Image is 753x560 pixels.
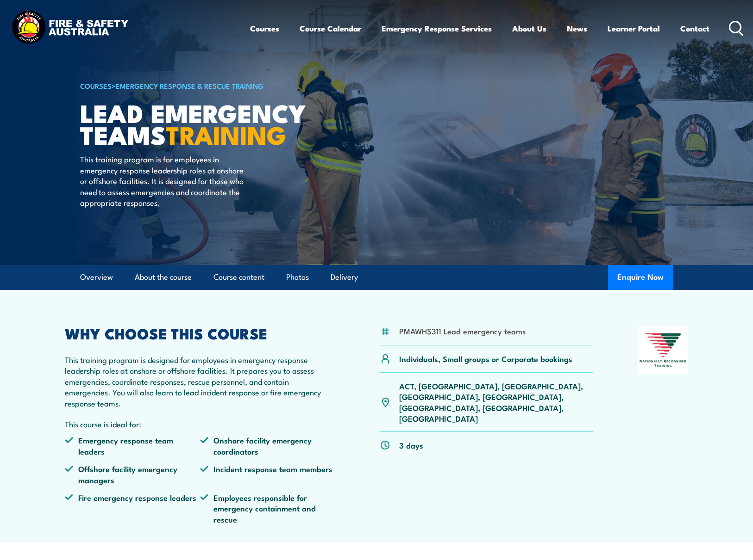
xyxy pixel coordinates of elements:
button: Enquire Now [608,265,673,290]
a: Emergency Response Services [382,16,492,41]
a: Contact [680,16,709,41]
li: Incident response team members [200,463,335,485]
li: Fire emergency response leaders [65,492,200,524]
p: ACT, [GEOGRAPHIC_DATA], [GEOGRAPHIC_DATA], [GEOGRAPHIC_DATA], [GEOGRAPHIC_DATA], [GEOGRAPHIC_DATA... [399,381,593,424]
li: Onshore facility emergency coordinators [200,435,335,456]
a: COURSES [80,80,112,91]
a: Overview [80,265,113,289]
h2: WHY CHOOSE THIS COURSE [65,326,335,339]
a: Learner Portal [608,16,660,41]
a: Photos [286,265,309,289]
p: This course is ideal for: [65,418,335,429]
strong: TRAINING [166,115,286,153]
a: Emergency Response & Rescue Training [116,80,264,91]
a: Course Calendar [300,16,361,41]
a: Course content [213,265,264,289]
li: Employees responsible for emergency containment and rescue [200,492,335,524]
a: About Us [512,16,546,41]
a: News [567,16,587,41]
h1: Lead Emergency Teams [80,102,309,145]
p: This training program is designed for employees in emergency response leadership roles at onshore... [65,354,335,408]
li: Emergency response team leaders [65,435,200,456]
p: 3 days [399,440,423,450]
li: Offshore facility emergency managers [65,463,200,485]
p: Individuals, Small groups or Corporate bookings [399,353,572,364]
p: This training program is for employees in emergency response leadership roles at onshore or offsh... [80,154,249,208]
h6: > [80,80,309,91]
a: About the course [135,265,192,289]
li: PMAWHS311 Lead emergency teams [399,326,526,336]
a: Courses [250,16,279,41]
a: Delivery [331,265,358,289]
img: Nationally Recognised Training logo. [638,326,688,374]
